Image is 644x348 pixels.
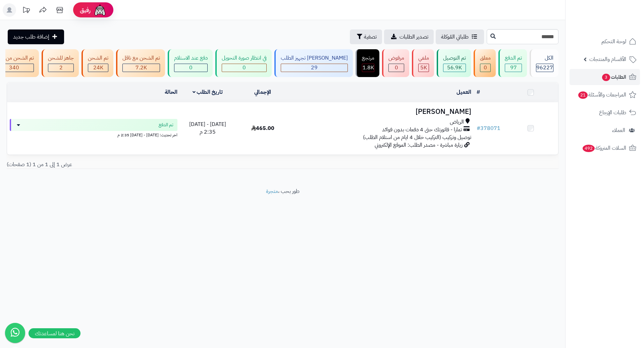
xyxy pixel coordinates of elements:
div: اخر تحديث: [DATE] - [DATE] 2:35 م [10,131,177,138]
a: المراجعات والأسئلة21 [570,87,640,103]
span: تم الدفع [159,122,173,128]
span: 21 [578,91,588,99]
a: لوحة التحكم [570,33,640,50]
span: تصفية [364,33,377,41]
h3: [PERSON_NAME] [293,108,471,116]
a: [PERSON_NAME] تجهيز الطلب 29 [273,49,354,77]
span: طلباتي المُوكلة [441,33,469,41]
div: مرفوض [388,54,404,62]
div: مرتجع [362,54,374,62]
div: [PERSON_NAME] تجهيز الطلب [281,54,348,62]
span: المراجعات والأسئلة [578,90,626,99]
a: # [477,88,480,96]
div: 0 [174,64,207,72]
div: 29 [281,64,347,72]
span: 56.9K [447,64,462,72]
div: تم الشحن مع ناقل [122,54,160,62]
div: في انتظار صورة التحويل [222,54,267,62]
div: 2 [48,64,73,72]
span: إضافة طلب جديد [13,33,49,41]
span: 340 [9,64,19,72]
a: الإجمالي [254,88,271,96]
a: في انتظار صورة التحويل 0 [214,49,273,77]
span: الرياض [450,118,464,126]
a: تم التوصيل 56.9K [435,49,472,77]
a: مرتجع 1.8K [354,49,381,77]
a: الطلبات3 [570,69,640,85]
a: تم الشحن مع ناقل 7.2K [115,49,166,77]
img: ai-face.png [93,3,107,17]
span: السلات المتروكة [582,143,626,153]
span: 465.00 [251,124,274,132]
div: 24022 [88,64,108,72]
span: 5K [420,64,427,72]
span: 1.8K [363,64,374,72]
span: الأقسام والمنتجات [589,55,626,64]
a: #378071 [477,124,500,132]
div: تم الشحن [88,54,108,62]
a: دفع عند الاستلام 0 [166,49,214,77]
span: توصيل وتركيب (التركيب خلال 4 ايام من استلام الطلب) [363,133,471,141]
span: 2 [59,64,63,72]
span: 24K [93,64,103,72]
div: 56935 [443,64,466,72]
div: 0 [480,64,490,72]
a: الكل96227 [528,49,560,77]
span: 492 [583,145,595,152]
span: لوحة التحكم [601,37,626,46]
a: ملغي 5K [411,49,435,77]
span: 3 [602,74,610,81]
span: زيارة مباشرة - مصدر الطلب: الموقع الإلكتروني [375,141,463,149]
button: تصفية [350,29,382,44]
a: تاريخ الطلب [193,88,223,96]
div: 4995 [419,64,429,72]
a: تحديثات المنصة [18,3,35,18]
span: رفيق [80,6,91,14]
span: 97 [510,64,517,72]
span: [DATE] - [DATE] 2:35 م [189,120,226,136]
a: مرفوض 0 [381,49,411,77]
span: تصدير الطلبات [399,33,428,41]
div: عرض 1 إلى 1 من 1 (1 صفحات) [2,161,283,168]
a: الحالة [165,88,177,96]
a: تم الشحن 24K [80,49,115,77]
span: 0 [243,64,246,72]
a: متجرة [266,187,278,195]
span: # [477,124,480,132]
div: دفع عند الاستلام [174,54,208,62]
a: إضافة طلب جديد [8,29,64,44]
a: العملاء [570,122,640,138]
div: 97 [505,64,522,72]
span: الطلبات [601,72,626,82]
div: تم الدفع [505,54,522,62]
a: تم الدفع 97 [497,49,528,77]
span: تمارا - فاتورتك حتى 4 دفعات بدون فوائد [382,126,462,134]
a: معلق 0 [472,49,497,77]
div: معلق [480,54,491,62]
div: تم التوصيل [443,54,466,62]
div: 0 [222,64,266,72]
div: الكل [536,54,553,62]
img: logo-2.png [598,5,638,19]
div: 7222 [123,64,160,72]
a: تصدير الطلبات [384,29,434,44]
span: 96227 [536,64,553,72]
div: 0 [389,64,404,72]
div: ملغي [418,54,429,62]
div: 1836 [362,64,374,72]
span: 0 [395,64,398,72]
span: 29 [311,64,318,72]
a: طلباتي المُوكلة [436,29,484,44]
a: العميل [457,88,471,96]
a: طلبات الإرجاع [570,105,640,121]
span: طلبات الإرجاع [599,108,626,117]
span: 7.2K [136,64,147,72]
span: 0 [484,64,487,72]
div: جاهز للشحن [48,54,74,62]
span: 0 [189,64,193,72]
a: جاهز للشحن 2 [40,49,80,77]
a: السلات المتروكة492 [570,140,640,156]
span: العملاء [612,126,625,135]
